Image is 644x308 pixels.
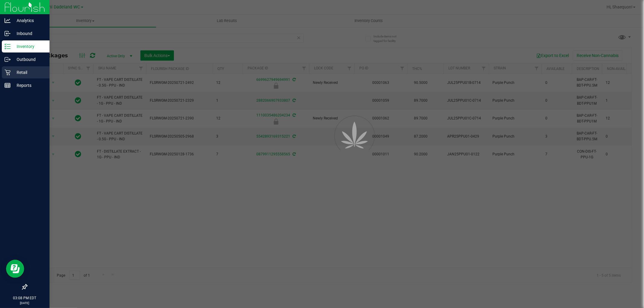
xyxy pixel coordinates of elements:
p: Reports [11,82,47,89]
p: Inbound [11,30,47,37]
inline-svg: Inbound [5,30,11,37]
p: Analytics [11,17,47,24]
p: Retail [11,69,47,76]
inline-svg: Retail [5,69,11,75]
iframe: Resource center [6,260,24,278]
p: 03:08 PM EDT [3,295,47,301]
inline-svg: Reports [5,82,11,88]
inline-svg: Analytics [5,17,11,24]
p: Inventory [11,43,47,50]
p: [DATE] [3,301,47,305]
p: Outbound [11,56,47,63]
inline-svg: Inventory [5,43,11,49]
inline-svg: Outbound [5,56,11,62]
